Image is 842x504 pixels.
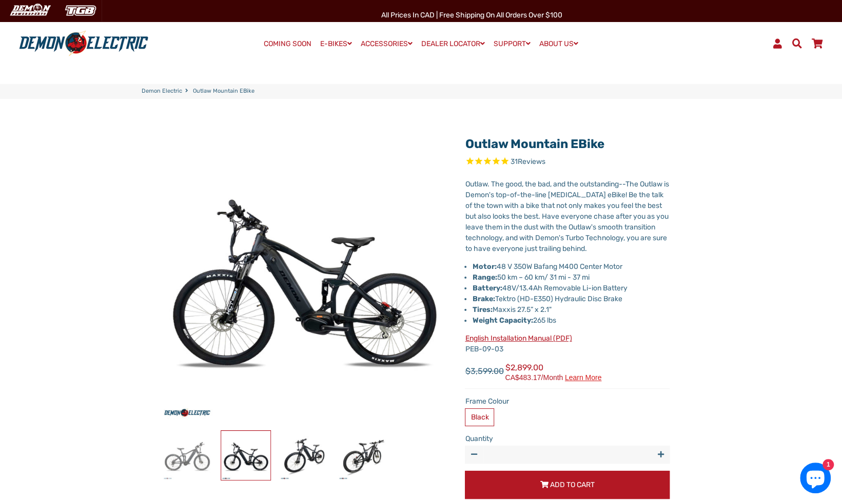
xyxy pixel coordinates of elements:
img: Demon Electric logo [15,30,152,57]
li: Maxxis 27.5” x 2.1" [472,304,670,315]
a: COMING SOON [260,37,315,51]
button: Add to Cart [465,471,670,499]
input: quantity [465,446,670,464]
img: Outlaw Mountain eBike - Demon Electric [221,431,270,480]
span: $2,899.00 [505,362,601,381]
span: 31 reviews [510,158,545,166]
a: SUPPORT [490,36,534,51]
li: 48 V 350W Bafang M400 Center Motor [472,261,670,272]
strong: Range: [472,273,497,282]
a: ACCESSORIES [357,36,416,51]
img: Demon Electric [5,2,54,19]
a: E-BIKES [317,36,356,51]
a: Demon Electric [142,87,182,96]
li: Tektro (HD-E350) Hydraulic Disc Brake [472,293,670,304]
span: All Prices in CAD | Free shipping on all orders over $100 [381,11,562,19]
button: Reduce item quantity by one [465,446,483,464]
a: DEALER LOCATOR [418,36,488,51]
strong: Weight Capacity: [472,316,533,325]
label: Black [465,408,494,426]
button: Increase item quantity by one [652,446,670,464]
a: Outlaw Mountain eBike [465,137,604,151]
span: Outlaw Mountain eBike [193,87,254,96]
strong: Battery: [472,284,502,292]
strong: Motor: [472,262,496,271]
li: 48V/13.4Ah Removable Li-ion Battery [472,283,670,293]
a: English Installation Manual (PDF) [465,334,572,343]
img: TGB Canada [60,2,102,19]
img: Outlaw Mountain eBike - Demon Electric [163,431,212,480]
img: Outlaw Mountain eBike - Demon Electric [280,431,329,480]
span: $3,599.00 [465,365,503,377]
span: Reviews [517,158,545,166]
img: Outlaw Mountain eBike - Demon Electric [338,431,387,480]
li: 50 km – 60 km/ 31 mi - 37 mi [472,272,670,283]
strong: Tires: [472,305,492,314]
strong: Brake: [472,295,495,303]
a: ABOUT US [536,36,582,51]
label: Frame Colour [465,396,670,407]
p: PEB-09-03 [465,333,670,354]
span: Add to Cart [550,480,595,489]
li: 265 lbs [472,315,670,326]
p: Outlaw. The good, the bad, and the outstanding--The Outlaw is Demon's top-of-the-line [MEDICAL_DA... [465,179,670,254]
span: Rated 4.8 out of 5 stars 31 reviews [465,156,670,168]
label: Quantity [465,433,670,444]
inbox-online-store-chat: Shopify online store chat [797,463,834,496]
